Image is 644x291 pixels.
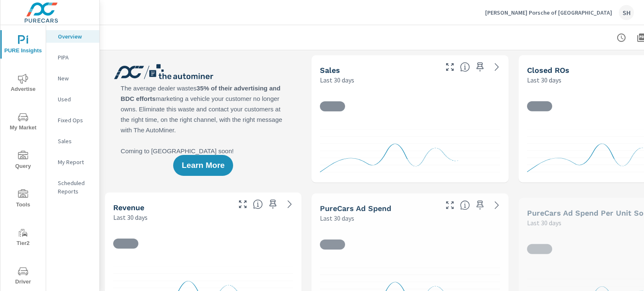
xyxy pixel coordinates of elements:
p: My Report [58,158,93,166]
span: Learn More [182,162,224,169]
p: Last 30 days [527,75,561,85]
span: My Market [3,112,43,133]
p: [PERSON_NAME] Porsche of [GEOGRAPHIC_DATA] [485,9,612,16]
button: Make Fullscreen [236,198,249,211]
p: Sales [58,137,93,145]
p: Last 30 days [527,218,561,228]
span: Save this to your personalized report [473,60,487,74]
button: Learn More [173,155,233,176]
button: Make Fullscreen [443,60,457,74]
div: Overview [46,30,99,43]
button: Make Fullscreen [443,198,457,212]
p: Scheduled Reports [58,179,93,196]
p: Last 30 days [320,213,354,223]
span: Driver [3,266,43,287]
a: See more details in report [283,198,296,211]
p: Last 30 days [113,212,148,222]
span: Save this to your personalized report [266,198,280,211]
div: PIPA [46,51,99,64]
span: Save this to your personalized report [473,198,487,212]
div: Scheduled Reports [46,177,99,198]
span: Tools [3,189,43,210]
span: Query [3,151,43,171]
span: Advertise [3,74,43,94]
div: Fixed Ops [46,114,99,126]
h5: Revenue [113,203,144,212]
p: New [58,74,93,82]
span: Tier2 [3,228,43,248]
p: Last 30 days [320,75,354,85]
p: Overview [58,32,93,41]
span: PURE Insights [3,35,43,56]
h5: Closed ROs [527,66,569,75]
div: Used [46,93,99,106]
a: See more details in report [490,198,504,212]
a: See more details in report [490,60,504,74]
div: My Report [46,156,99,168]
h5: PureCars Ad Spend [320,204,391,213]
p: PIPA [58,53,93,62]
span: Total sales revenue over the selected date range. [Source: This data is sourced from the dealer’s... [253,199,263,209]
h5: Sales [320,66,340,75]
p: Used [58,95,93,103]
div: Sales [46,135,99,147]
div: SH [619,5,634,20]
span: Number of vehicles sold by the dealership over the selected date range. [Source: This data is sou... [460,62,470,72]
div: New [46,72,99,85]
span: Total cost of media for all PureCars channels for the selected dealership group over the selected... [460,200,470,210]
p: Fixed Ops [58,116,93,124]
